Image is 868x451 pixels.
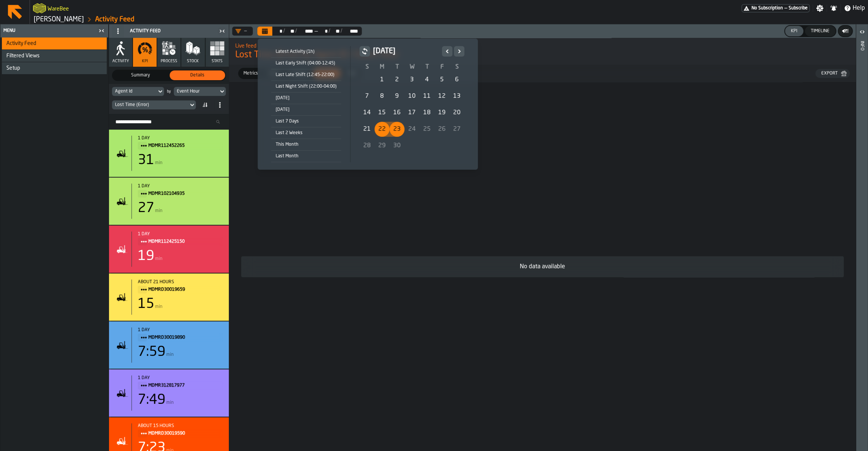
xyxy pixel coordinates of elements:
div: Saturday, September 27, 2025 [449,122,464,137]
div: 14 [359,105,374,120]
div: Monday, September 1, 2025 [374,72,389,87]
div: 28 [359,138,374,153]
button: Previous [442,46,452,57]
div: 18 [419,105,434,120]
div: Thursday, September 25, 2025 [419,122,434,137]
th: S [359,63,374,72]
div: 29 [374,138,389,153]
div: Saturday, September 13, 2025 [449,89,464,104]
table: September 2025 [359,63,464,154]
div: 7 [359,89,374,104]
div: Last Night Shift (22:00-04:00) [271,82,341,91]
div: 12 [434,89,449,104]
div: Friday, September 19, 2025 [434,105,449,120]
div: 4 [419,72,434,87]
div: 3 [404,72,419,87]
div: Friday, September 12, 2025 [434,89,449,104]
div: 11 [419,89,434,104]
div: Wednesday, September 3, 2025 [404,72,419,87]
div: Friday, September 5, 2025 [434,72,449,87]
div: Saturday, September 20, 2025 [449,105,464,120]
div: Saturday, September 6, 2025 [449,72,464,87]
div: Today, Tuesday, September 23, 2025 selected, Last available date [389,122,404,137]
div: 17 [404,105,419,120]
div: 23 [389,122,404,137]
div: 9 [389,89,404,104]
div: 21 [359,122,374,137]
div: 16 [389,105,404,120]
div: This Month [271,140,341,149]
div: Monday, September 8, 2025 [374,89,389,104]
th: T [419,63,434,72]
div: Thursday, September 11, 2025 [419,89,434,104]
div: 25 [419,122,434,137]
div: 5 [434,72,449,87]
div: Last 2 Weeks [271,129,341,137]
div: 10 [404,89,419,104]
div: [DATE] [271,106,341,114]
button: button- [359,46,370,57]
div: Sunday, September 7, 2025 [359,89,374,104]
div: Last Early Shift (04:00-12:45) [271,59,341,67]
h2: [DATE] [373,46,439,57]
th: F [434,63,449,72]
div: Select date range Select date range [264,45,472,164]
div: Latest Activity (1h) [271,48,341,56]
div: 8 [374,89,389,104]
div: 13 [449,89,464,104]
th: W [404,63,419,72]
button: Next [454,46,464,57]
div: Monday, September 15, 2025 [374,105,389,120]
th: M [374,63,389,72]
div: Sunday, September 28, 2025 [359,138,374,153]
div: Monday, September 22, 2025 selected [374,122,389,137]
div: Tuesday, September 2, 2025 [389,72,404,87]
div: Wednesday, September 10, 2025 [404,89,419,104]
div: 24 [404,122,419,137]
div: Last 7 Days [271,117,341,125]
div: 6 [449,72,464,87]
div: 1 [374,72,389,87]
div: Wednesday, September 17, 2025 [404,105,419,120]
div: 30 [389,138,404,153]
div: Monday, September 29, 2025 [374,138,389,153]
div: Last Late Shift (12:45-22:00) [271,71,341,79]
div: [DATE] [271,94,341,102]
div: Wednesday, September 24, 2025 [404,122,419,137]
div: Friday, September 26, 2025 [434,122,449,137]
div: Thursday, September 18, 2025 [419,105,434,120]
div: 19 [434,105,449,120]
div: Thursday, September 4, 2025 [419,72,434,87]
div: Tuesday, September 9, 2025 [389,89,404,104]
div: 2 [389,72,404,87]
div: 20 [449,105,464,120]
div: 15 [374,105,389,120]
th: T [389,63,404,72]
div: Sunday, September 21, 2025 [359,122,374,137]
div: 27 [449,122,464,137]
div: 26 [434,122,449,137]
th: S [449,63,464,72]
div: Last Month [271,152,341,160]
div: September 2025 [359,46,464,154]
div: 22 [374,122,389,137]
div: Tuesday, September 16, 2025 [389,105,404,120]
div: Sunday, September 14, 2025 [359,105,374,120]
div: Tuesday, September 30, 2025 [389,138,404,153]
